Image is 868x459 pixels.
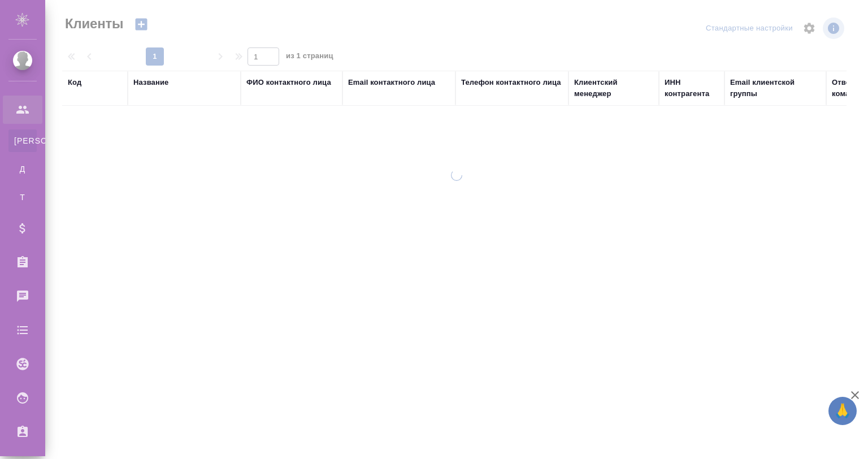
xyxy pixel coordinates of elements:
[348,77,435,88] div: Email контактного лица
[828,397,857,425] button: 🙏
[574,77,653,99] div: Клиентский менеджер
[8,186,37,209] a: Т
[730,77,821,99] div: Email клиентской группы
[14,163,31,175] span: Д
[14,192,31,203] span: Т
[833,399,852,423] span: 🙏
[665,77,719,99] div: ИНН контрагента
[133,77,168,88] div: Название
[68,77,81,88] div: Код
[14,135,31,146] span: [PERSON_NAME]
[8,129,37,152] a: [PERSON_NAME]
[8,158,37,180] a: Д
[461,77,561,88] div: Телефон контактного лица
[246,77,331,88] div: ФИО контактного лица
